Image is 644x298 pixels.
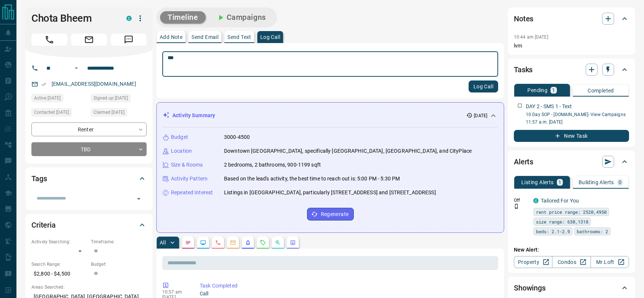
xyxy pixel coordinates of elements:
[93,94,128,102] span: Signed up [DATE]
[230,240,236,246] svg: Emails
[200,282,495,290] p: Task Completed
[514,246,629,254] p: New Alert:
[72,64,81,73] button: Open
[91,261,147,268] p: Budget:
[200,290,495,298] p: Call
[31,12,115,24] h1: Chota Bheem
[224,147,472,155] p: Downtown [GEOGRAPHIC_DATA], specifically [GEOGRAPHIC_DATA], [GEOGRAPHIC_DATA], and CityPlace
[31,284,147,291] p: Areas Searched:
[31,34,67,46] span: Call
[172,112,215,119] p: Activity Summary
[171,147,192,155] p: Location
[514,256,552,268] a: Property
[579,180,614,185] p: Building Alerts
[91,108,147,119] div: Mon Aug 11 2025
[588,88,614,93] p: Completed
[558,180,561,185] p: 1
[224,161,321,169] p: 2 bedrooms, 2 bathrooms, 900-1199 sqft
[31,216,147,234] div: Criteria
[31,261,87,268] p: Search Range:
[514,10,629,28] div: Notes
[185,240,191,246] svg: Notes
[215,240,221,246] svg: Calls
[526,112,626,117] a: 10 Day SOP - [DOMAIN_NAME]- View Campaigns
[526,103,572,110] p: DAY 2 - SMS 1 - Text
[163,109,498,122] div: Activity Summary[DATE]
[93,109,125,116] span: Claimed [DATE]
[160,240,166,245] p: All
[307,208,354,221] button: Regenerate
[160,11,206,24] button: Timeline
[533,198,539,203] div: condos.ca
[526,119,629,125] p: 11:57 a.m. [DATE]
[514,61,629,79] div: Tasks
[134,194,144,204] button: Open
[224,175,400,183] p: Based on the lead's activity, the best time to reach out is: 5:00 PM - 5:30 PM
[514,156,533,168] h2: Alerts
[126,16,132,21] div: condos.ca
[171,133,188,141] p: Budget
[521,180,554,185] p: Listing Alerts
[52,81,136,87] a: [EMAIL_ADDRESS][DOMAIN_NAME]
[290,240,296,246] svg: Agent Actions
[514,34,548,40] p: 10:44 am [DATE]
[514,204,519,209] svg: Push Notification Only
[541,198,579,204] a: Tailored For You
[469,80,498,92] button: Log Call
[171,189,213,197] p: Repeated Interest
[31,268,87,280] p: $2,800 - $4,500
[514,282,546,294] h2: Showings
[224,189,436,197] p: Listings in [GEOGRAPHIC_DATA], particularly [STREET_ADDRESS] and [STREET_ADDRESS]
[552,256,591,268] a: Condos
[514,130,629,142] button: New Task
[514,42,629,50] p: lvm
[527,88,548,93] p: Pending
[71,34,107,46] span: Email
[171,161,203,169] p: Size & Rooms
[209,11,273,24] button: Campaigns
[514,197,529,204] p: Off
[200,240,206,246] svg: Lead Browsing Activity
[552,88,555,93] p: 1
[577,228,608,235] span: bathrooms: 2
[536,218,588,225] span: size range: 630,1318
[171,175,208,183] p: Activity Pattern
[160,34,183,40] p: Add Note
[536,208,607,216] span: rent price range: 2520,4950
[111,34,147,46] span: Message
[191,34,218,40] p: Send Email
[31,238,87,245] p: Actively Searching:
[260,34,280,40] p: Log Call
[31,142,147,156] div: TBD
[619,180,622,185] p: 0
[275,240,281,246] svg: Opportunities
[41,82,46,87] svg: Email Verified
[245,240,251,246] svg: Listing Alerts
[34,109,69,116] span: Contacted [DATE]
[34,94,61,102] span: Active [DATE]
[474,112,487,119] p: [DATE]
[227,34,251,40] p: Send Text
[224,133,250,141] p: 3000-4500
[31,108,87,119] div: Tue Aug 12 2025
[514,13,533,25] h2: Notes
[31,122,147,136] div: Renter
[31,94,87,104] div: Mon Aug 11 2025
[591,256,629,268] a: Mr.Loft
[536,228,570,235] span: beds: 2.1-2.9
[91,94,147,104] div: Mon Aug 11 2025
[514,64,533,76] h2: Tasks
[31,219,56,231] h2: Criteria
[31,173,47,185] h2: Tags
[31,170,147,188] div: Tags
[260,240,266,246] svg: Requests
[514,153,629,171] div: Alerts
[162,289,188,295] p: 10:57 am
[514,279,629,297] div: Showings
[91,238,147,245] p: Timeframe:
